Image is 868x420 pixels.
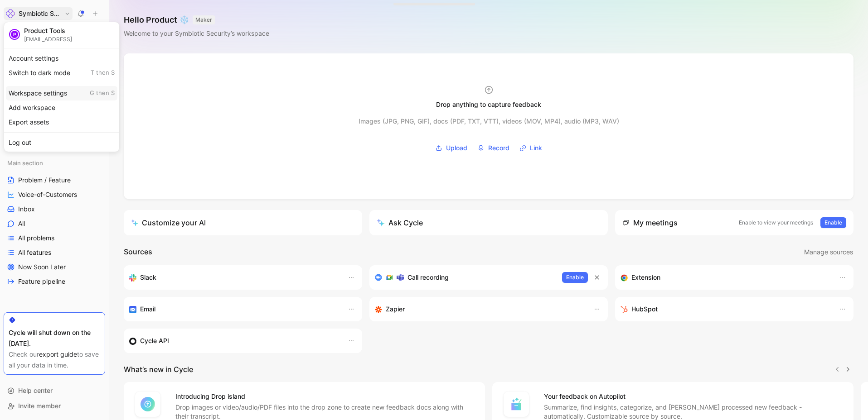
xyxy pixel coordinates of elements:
div: [EMAIL_ADDRESS] [24,36,72,43]
div: Product Tools [24,27,72,35]
div: Add workspace [6,100,117,115]
div: Log out [6,135,117,150]
span: T then S [91,69,115,77]
div: Workspace settings [6,86,117,100]
span: G then S [90,89,115,97]
div: Export assets [6,115,117,129]
div: Account settings [6,51,117,66]
div: P [10,30,19,39]
div: Switch to dark mode [6,66,117,80]
div: Symbiotic SecuritySymbiotic Security [4,22,120,152]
